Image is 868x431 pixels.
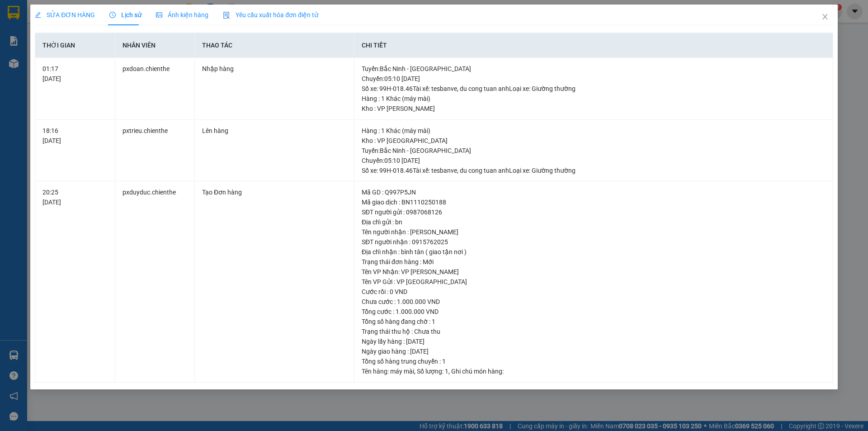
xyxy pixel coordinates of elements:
div: Lên hàng [202,126,347,136]
div: Kho : VP [PERSON_NAME] [362,104,826,114]
div: Tạo Đơn hàng [202,187,347,197]
div: Địa chỉ gửi : bn [362,217,826,227]
div: Ngày lấy hàng : [DATE] [362,336,826,346]
span: SỬA ĐƠN HÀNG [35,11,95,19]
th: Nhân viên [115,33,195,58]
th: Thao tác [195,33,354,58]
div: Hàng : 1 Khác (máy mài) [362,126,826,136]
div: 20:25 [DATE] [42,187,107,207]
div: Trạng thái đơn hàng : Mới [362,257,826,267]
div: Tên người nhận : [PERSON_NAME] [362,227,826,237]
div: Tuyến : Bắc Ninh - [GEOGRAPHIC_DATA] Chuyến: 05:10 [DATE] Số xe: 99H-018.46 Tài xế: tesbanve, du ... [362,64,826,94]
td: pxtrieu.chienthe [115,120,195,182]
div: Tên hàng: , Số lượng: , Ghi chú món hàng: [362,366,826,376]
div: Tổng cước : 1.000.000 VND [362,307,826,317]
div: Tên VP Gửi : VP [GEOGRAPHIC_DATA] [362,277,826,287]
div: Chưa cước : 1.000.000 VND [362,297,826,307]
div: 18:16 [DATE] [42,126,107,146]
div: Tên VP Nhận: VP [PERSON_NAME] [362,267,826,277]
div: SĐT người gửi : 0987068126 [362,207,826,217]
img: icon [223,12,230,19]
div: Tuyến : Bắc Ninh - [GEOGRAPHIC_DATA] Chuyến: 05:10 [DATE] Số xe: 99H-018.46 Tài xế: tesbanve, du ... [362,146,826,175]
div: Mã GD : Q997P5JN [362,187,826,197]
span: picture [156,12,162,18]
div: Tổng số hàng đang chờ : 1 [362,317,826,327]
div: Địa chỉ nhận : bình tân ( giao tận nơi ) [362,247,826,257]
th: Thời gian [35,33,115,58]
span: máy mài [390,368,414,375]
div: SĐT người nhận : 0915762025 [362,237,826,247]
div: Hàng : 1 Khác (máy mài) [362,94,826,104]
div: Mã giao dịch : BN1110250188 [362,197,826,207]
span: 1 [445,368,448,375]
span: close [821,13,829,20]
div: Nhập hàng [202,64,347,74]
div: 01:17 [DATE] [42,64,107,84]
div: Tổng số hàng trung chuyển : 1 [362,356,826,366]
div: Ngày giao hàng : [DATE] [362,346,826,356]
th: Chi tiết [354,33,833,58]
span: Lịch sử [109,11,142,19]
span: Ảnh kiện hàng [156,11,208,19]
div: Trạng thái thu hộ : Chưa thu [362,327,826,336]
span: Yêu cầu xuất hóa đơn điện tử [223,11,318,19]
span: clock-circle [109,12,116,18]
div: Cước rồi : 0 VND [362,287,826,297]
td: pxduyduc.chienthe [115,181,195,383]
span: edit [35,12,41,18]
div: Kho : VP [GEOGRAPHIC_DATA] [362,136,826,146]
td: pxdoan.chienthe [115,58,195,120]
button: Close [812,5,838,30]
